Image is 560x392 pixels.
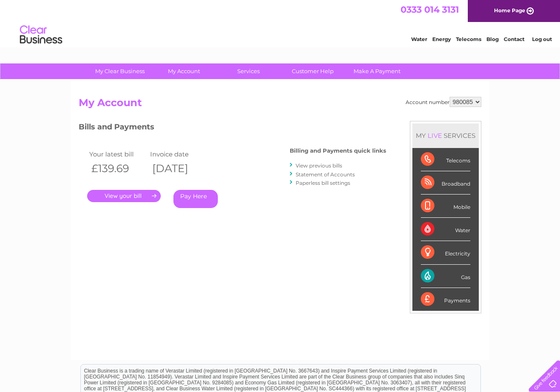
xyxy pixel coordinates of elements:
a: Customer Help [278,63,348,79]
h4: Billing and Payments quick links [290,148,386,154]
a: Make A Payment [342,63,412,79]
a: Pay Here [173,190,218,208]
img: logo.png [19,22,63,48]
div: Account number [406,97,481,107]
a: View previous bills [296,162,342,169]
div: Broadband [421,171,470,195]
a: Energy [432,36,451,42]
a: Log out [532,36,552,42]
a: 0333 014 3131 [401,4,459,15]
h3: Bills and Payments [79,121,386,136]
th: [DATE] [148,160,209,177]
div: Electricity [421,241,470,264]
div: LIVE [426,132,444,140]
div: Gas [421,265,470,288]
div: Telecoms [421,148,470,171]
a: My Account [149,63,219,79]
a: Telecoms [456,36,481,42]
a: Contact [504,36,524,42]
a: . [87,190,161,202]
a: Statement of Accounts [296,171,355,178]
a: Paperless bill settings [296,180,350,186]
a: My Clear Business [85,63,155,79]
a: Water [411,36,427,42]
div: Mobile [421,195,470,218]
td: Invoice date [148,148,209,160]
div: Payments [421,288,470,311]
h2: My Account [79,97,481,113]
a: Services [214,63,283,79]
td: Your latest bill [87,148,148,160]
div: MY SERVICES [412,123,479,148]
div: Water [421,218,470,241]
th: £139.69 [87,160,148,177]
a: Blog [486,36,499,42]
div: Clear Business is a trading name of Verastar Limited (registered in [GEOGRAPHIC_DATA] No. 3667643... [81,5,480,41]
